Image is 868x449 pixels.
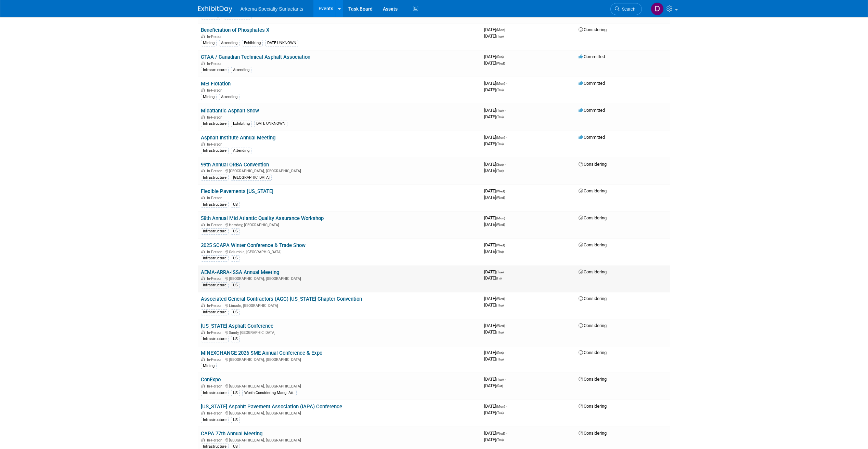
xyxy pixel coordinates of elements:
[201,282,229,288] div: Infrastructure
[231,228,240,234] div: US
[506,296,507,301] span: -
[484,404,507,409] span: [DATE]
[505,108,506,113] span: -
[201,417,229,423] div: Infrastructure
[201,54,310,60] a: CTAA / Canadian Technical Asphalt Association
[231,67,251,73] div: Attending
[496,136,505,139] span: (Mon)
[201,81,231,87] a: MEI Flotation
[496,35,504,38] span: (Tue)
[506,215,507,220] span: -
[579,135,605,140] span: Committed
[484,275,502,281] span: [DATE]
[620,6,635,12] span: Search
[484,54,506,59] span: [DATE]
[496,405,505,408] span: (Mon)
[201,27,269,33] a: Beneficiation of Phosphates X
[201,223,205,226] img: In-Person Event
[201,411,205,414] img: In-Person Event
[201,222,479,227] div: Hershey, [GEOGRAPHIC_DATA]
[484,215,507,220] span: [DATE]
[207,196,224,200] span: In-Person
[610,3,642,15] a: Search
[201,357,205,361] img: In-Person Event
[201,40,217,46] div: Mining
[579,296,607,301] span: Considering
[496,378,504,381] span: (Tue)
[219,40,239,46] div: Attending
[579,162,607,167] span: Considering
[201,269,279,275] a: AEMA-ARRA-ISSA Annual Meeting
[484,60,505,66] span: [DATE]
[201,330,205,334] img: In-Person Event
[231,202,240,208] div: US
[201,390,229,396] div: Infrastructure
[579,323,607,328] span: Considering
[207,250,224,254] span: In-Person
[265,40,298,46] div: DATE UNKNOWN
[496,438,504,442] span: (Thu)
[201,437,479,443] div: [GEOGRAPHIC_DATA], [GEOGRAPHIC_DATA]
[651,2,664,15] img: Diane Stepanic
[505,269,506,274] span: -
[207,88,224,93] span: In-Person
[201,196,205,199] img: In-Person Event
[484,437,504,442] span: [DATE]
[201,356,479,362] div: [GEOGRAPHIC_DATA], [GEOGRAPHIC_DATA]
[579,81,605,86] span: Committed
[201,108,259,114] a: Midatlantic Asphalt Show
[207,411,224,416] span: In-Person
[231,417,240,423] div: US
[207,169,224,173] span: In-Person
[242,390,297,396] div: Worth Considering Mang. Att.
[219,94,239,100] div: Attending
[201,135,275,141] a: Asphalt Institute Annual Meeting
[496,276,502,280] span: (Fri)
[201,404,342,410] a: [US_STATE] Aspahlt Pavement Association (IAPA) Conference
[496,330,504,334] span: (Thu)
[201,142,205,146] img: In-Person Event
[201,276,205,280] img: In-Person Event
[201,67,229,73] div: Infrastructure
[201,363,217,369] div: Mining
[496,324,505,328] span: (Wed)
[496,189,505,193] span: (Wed)
[484,296,507,301] span: [DATE]
[505,54,506,59] span: -
[201,323,273,329] a: [US_STATE] Asphalt Conference
[484,356,504,362] span: [DATE]
[201,250,205,253] img: In-Person Event
[496,55,504,59] span: (Sun)
[207,35,224,39] span: In-Person
[496,142,504,146] span: (Thu)
[207,223,224,227] span: In-Person
[579,54,605,59] span: Committed
[198,6,232,13] img: ExhibitDay
[484,168,504,173] span: [DATE]
[201,148,229,154] div: Infrastructure
[496,357,504,361] span: (Thu)
[496,82,505,85] span: (Mon)
[484,87,504,92] span: [DATE]
[496,163,504,166] span: (Sun)
[505,162,506,167] span: -
[231,309,240,315] div: US
[201,88,205,92] img: In-Person Event
[496,216,505,220] span: (Mon)
[484,81,507,86] span: [DATE]
[506,404,507,409] span: -
[254,121,287,127] div: DATE UNKNOWN
[506,81,507,86] span: -
[207,357,224,362] span: In-Person
[201,188,273,194] a: Flexible Pavements [US_STATE]
[201,249,479,254] div: Columbia, [GEOGRAPHIC_DATA]
[231,390,240,396] div: US
[201,121,229,127] div: Infrastructure
[579,404,607,409] span: Considering
[496,270,504,274] span: (Tue)
[201,303,205,307] img: In-Person Event
[496,109,504,112] span: (Tue)
[201,296,362,302] a: Associated General Contractors (AGC) [US_STATE] Chapter Convention
[201,410,479,416] div: [GEOGRAPHIC_DATA], [GEOGRAPHIC_DATA]
[242,40,263,46] div: Exhibiting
